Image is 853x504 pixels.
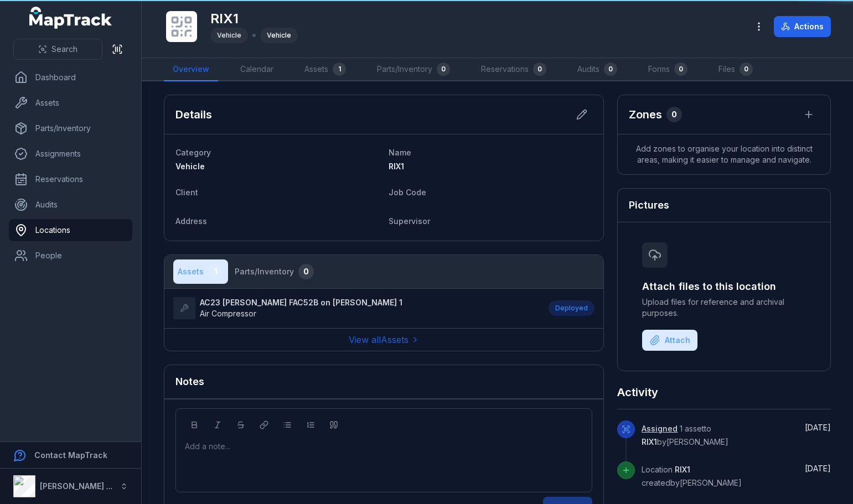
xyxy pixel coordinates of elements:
[230,259,318,284] button: Parts/Inventory0
[642,424,728,446] span: 1 asset to by [PERSON_NAME]
[13,39,102,60] button: Search
[805,464,831,473] span: [DATE]
[674,63,687,76] div: 0
[349,333,420,346] a: View allAssets
[805,423,831,432] span: [DATE]
[549,300,594,316] div: Deployed
[629,107,662,122] h2: Zones
[173,259,228,284] button: Assets1
[231,58,282,81] a: Calendar
[296,58,355,81] a: Assets1
[617,385,658,400] h2: Activity
[710,58,762,81] a: Files0
[9,168,132,190] a: Reservations
[9,66,132,89] a: Dashboard
[210,10,298,28] h1: RIX1
[217,31,241,39] span: Vehicle
[368,58,459,81] a: Parts/Inventory0
[618,134,830,174] span: Add zones to organise your location into distinct areas, making it easier to manage and navigate.
[389,162,404,171] span: RIX1
[389,148,411,157] span: Name
[389,216,430,226] span: Supervisor
[175,148,211,157] span: Category
[437,63,450,76] div: 0
[604,63,617,76] div: 0
[639,58,696,81] a: Forms0
[200,297,402,308] strong: AC23 [PERSON_NAME] FAC52B on [PERSON_NAME] 1
[333,63,346,76] div: 1
[40,481,131,491] strong: [PERSON_NAME] Group
[175,374,204,389] h3: Notes
[9,117,132,139] a: Parts/Inventory
[642,279,806,294] h3: Attach files to this location
[51,44,77,55] span: Search
[533,63,546,76] div: 0
[568,58,626,81] a: Audits0
[642,330,697,351] button: Attach
[642,465,742,487] span: Location created by [PERSON_NAME]
[666,107,682,122] div: 0
[260,28,298,43] div: Vehicle
[9,143,132,165] a: Assignments
[164,58,218,81] a: Overview
[389,188,426,197] span: Job Code
[9,219,132,241] a: Locations
[642,423,678,434] a: Assigned
[175,188,198,197] span: Client
[9,194,132,216] a: Audits
[175,107,212,122] h2: Details
[9,245,132,267] a: People
[642,297,806,319] span: Upload files for reference and archival purposes.
[774,16,831,37] button: Actions
[208,264,224,279] div: 1
[805,423,831,432] time: 5/1/2025, 11:16:34 AM
[675,465,690,474] span: RIX1
[29,7,112,29] a: MapTrack
[34,450,107,460] strong: Contact MapTrack
[298,264,314,279] div: 0
[9,92,132,114] a: Assets
[805,464,831,473] time: 5/1/2025, 11:12:55 AM
[175,216,207,226] span: Address
[200,309,256,318] span: Air Compressor
[173,297,537,319] a: AC23 [PERSON_NAME] FAC52B on [PERSON_NAME] 1Air Compressor
[629,198,669,213] h3: Pictures
[740,63,753,76] div: 0
[175,162,205,171] span: Vehicle
[472,58,555,81] a: Reservations0
[642,437,657,446] span: RIX1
